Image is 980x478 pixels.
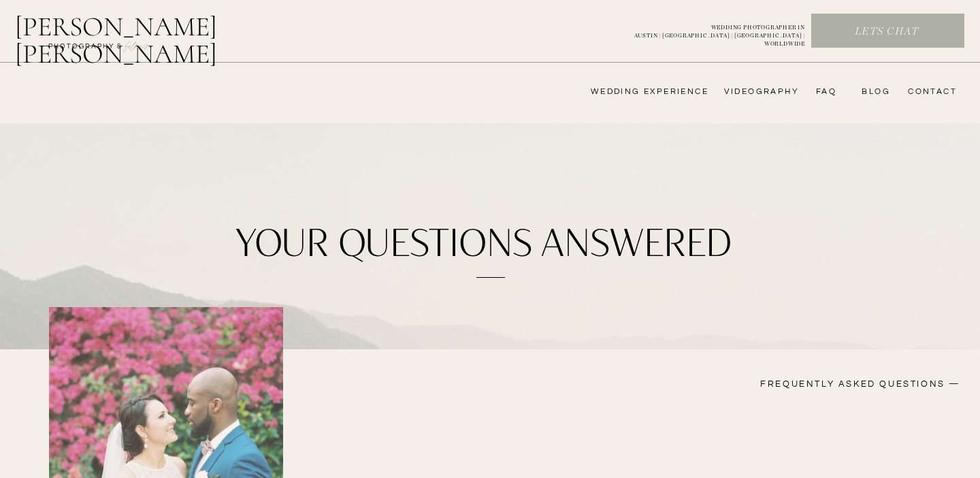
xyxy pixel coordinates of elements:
a: FAQ [809,86,836,97]
a: [PERSON_NAME] [PERSON_NAME] [15,13,288,46]
p: WEDDING PHOTOGRAPHER IN AUSTIN | [GEOGRAPHIC_DATA] | [GEOGRAPHIC_DATA] | WORLDWIDE [612,24,805,39]
a: CONTACT [904,86,957,97]
a: photography & [41,42,130,58]
a: bLog [857,86,890,97]
a: FILMs [112,37,162,53]
a: videography [720,86,799,97]
h3: FREQUENTLY ASKED QUESTIONS — [662,378,960,394]
a: Lets chat [812,25,962,39]
a: wedding experience [572,86,708,97]
a: WEDDING PHOTOGRAPHER INAUSTIN | [GEOGRAPHIC_DATA] | [GEOGRAPHIC_DATA] | WORLDWIDE [612,24,805,39]
h1: your questions answered [225,223,742,267]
